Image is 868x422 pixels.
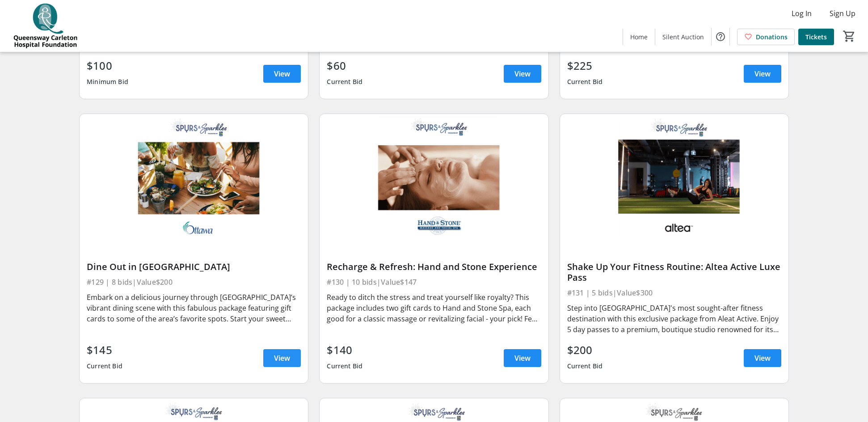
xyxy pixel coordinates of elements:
a: View [744,65,781,83]
div: Embark on a delicious journey through [GEOGRAPHIC_DATA]’s vibrant dining scene with this fabulous... [87,292,301,324]
button: Sign Up [822,6,863,21]
a: Home [623,29,655,45]
img: Recharge & Refresh: Hand and Stone Experience [320,114,548,243]
div: Ready to ditch the stress and treat yourself like royalty? This package includes two gift cards t... [327,292,541,324]
div: Minimum Bid [87,74,128,90]
div: Step into [GEOGRAPHIC_DATA]'s most sought-after fitness destination with this exclusive package f... [567,303,781,335]
div: $100 [87,58,128,74]
div: Current Bid [567,74,603,90]
button: Log In [784,6,819,21]
button: Cart [841,28,857,44]
span: View [514,353,531,363]
img: QCH Foundation's Logo [5,4,85,48]
span: View [754,68,771,79]
a: View [263,349,301,367]
div: $145 [87,342,122,358]
a: Tickets [798,29,834,45]
div: Recharge & Refresh: Hand and Stone Experience [327,262,541,272]
div: Current Bid [327,74,362,90]
div: Current Bid [87,358,122,374]
span: View [514,68,531,79]
img: Dine Out in Kanata [80,114,308,243]
a: View [504,65,541,83]
span: View [754,353,771,363]
a: View [744,349,781,367]
span: Sign Up [830,8,855,19]
div: Shake Up Your Fitness Routine: Altea Active Luxe Pass [567,262,781,283]
div: Current Bid [567,358,603,374]
div: #131 | 5 bids | Value $300 [567,287,781,299]
a: Silent Auction [655,29,711,45]
span: View [274,68,290,79]
span: Silent Auction [662,32,704,42]
span: Tickets [805,32,827,42]
span: Log In [792,8,812,19]
span: View [274,353,290,363]
span: Home [630,32,648,42]
div: $60 [327,58,362,74]
a: View [263,65,301,83]
div: #129 | 8 bids | Value $200 [87,276,301,288]
div: $140 [327,342,362,358]
span: Donations [756,32,788,42]
img: Shake Up Your Fitness Routine: Altea Active Luxe Pass [560,114,788,243]
div: Current Bid [327,358,362,374]
a: Donations [737,29,795,45]
div: $200 [567,342,603,358]
div: $225 [567,58,603,74]
a: View [504,349,541,367]
button: Help [712,28,729,46]
div: Dine Out in [GEOGRAPHIC_DATA] [87,262,301,272]
div: #130 | 10 bids | Value $147 [327,276,541,288]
